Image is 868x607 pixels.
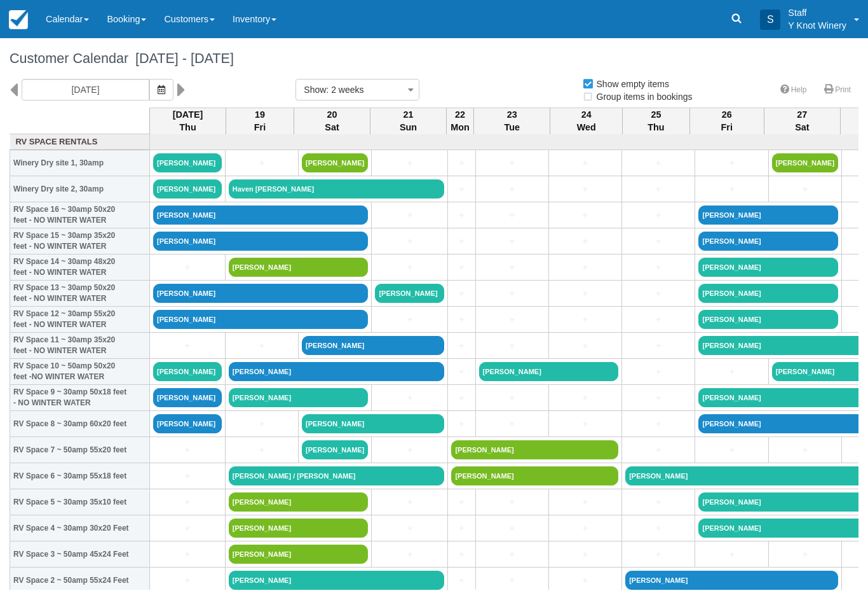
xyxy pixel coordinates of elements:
[451,339,471,352] a: +
[788,6,846,19] p: Staff
[698,443,764,457] a: +
[229,466,445,485] a: [PERSON_NAME] / [PERSON_NAME]
[229,571,445,590] a: [PERSON_NAME]
[550,108,623,134] th: 24 Wed
[479,313,545,326] a: +
[370,108,447,134] th: 21 Sun
[9,10,28,29] img: checkfront-main-nav-mini-logo.png
[552,209,618,222] a: +
[153,470,222,483] a: +
[451,365,471,379] a: +
[625,391,691,405] a: +
[698,548,764,561] a: +
[294,108,370,134] th: 20 Sat
[788,19,846,32] p: Y Knot Winery
[451,522,471,535] a: +
[229,492,369,512] a: [PERSON_NAME]
[302,153,368,172] a: [PERSON_NAME]
[375,284,444,303] a: [PERSON_NAME]
[10,202,150,228] th: RV Space 16 ~ 30amp 50x20 feet - NO WINTER WATER
[698,157,764,170] a: +
[10,568,150,594] th: RV Space 2 ~ 50amp 55x24 Feet
[153,574,222,587] a: +
[10,411,150,437] th: RV Space 8 ~ 30amp 60x20 feet
[13,136,147,148] a: RV Space Rentals
[451,287,471,300] a: +
[698,284,838,303] a: [PERSON_NAME]
[10,307,150,333] th: RV Space 12 ~ 30amp 55x20 feet - NO WINTER WATER
[552,287,618,300] a: +
[625,209,691,222] a: +
[326,85,363,95] span: : 2 weeks
[229,519,369,538] a: [PERSON_NAME]
[229,339,295,352] a: +
[153,206,368,225] a: [PERSON_NAME]
[229,388,369,407] a: [PERSON_NAME]
[698,310,838,329] a: [PERSON_NAME]
[153,232,368,251] a: [PERSON_NAME]
[582,87,701,106] label: Group items in bookings
[625,287,691,300] a: +
[229,417,295,431] a: +
[153,339,222,352] a: +
[451,466,618,485] a: [PERSON_NAME]
[582,74,677,94] label: Show empty items
[229,157,295,170] a: +
[10,228,150,255] th: RV Space 15 ~ 30amp 35x20 feet - NO WINTER WATER
[226,108,294,134] th: 19 Fri
[625,571,838,590] a: [PERSON_NAME]
[772,548,838,561] a: +
[772,183,838,196] a: +
[229,179,445,199] a: Haven [PERSON_NAME]
[772,443,838,457] a: +
[10,489,150,515] th: RV Space 5 ~ 30amp 35x10 feet
[625,183,691,196] a: +
[479,339,545,352] a: +
[479,261,545,274] a: +
[552,574,618,587] a: +
[10,176,150,202] th: Winery Dry site 2, 30amp
[552,313,618,326] a: +
[552,522,618,535] a: +
[375,496,444,509] a: +
[698,183,764,196] a: +
[689,108,764,134] th: 26 Fri
[375,522,444,535] a: +
[625,443,691,457] a: +
[153,414,222,433] a: [PERSON_NAME]
[375,391,444,405] a: +
[10,333,150,359] th: RV Space 11 ~ 30amp 35x20 feet - NO WINTER WATER
[698,365,764,379] a: +
[552,183,618,196] a: +
[10,255,150,281] th: RV Space 14 ~ 30amp 48x20 feet - NO WINTER WATER
[451,235,471,248] a: +
[625,365,691,379] a: +
[451,417,471,431] a: +
[552,548,618,561] a: +
[375,548,444,561] a: +
[375,157,444,170] a: +
[150,108,226,134] th: [DATE] Thu
[375,235,444,248] a: +
[10,463,150,489] th: RV Space 6 ~ 30amp 55x18 feet
[10,515,150,541] th: RV Space 4 ~ 30amp 30x20 Feet
[698,232,838,251] a: [PERSON_NAME]
[552,235,618,248] a: +
[153,522,222,535] a: +
[229,443,295,457] a: +
[153,496,222,509] a: +
[625,157,691,170] a: +
[698,258,838,277] a: [PERSON_NAME]
[451,261,471,274] a: +
[552,339,618,352] a: +
[625,522,691,535] a: +
[479,235,545,248] a: +
[625,339,691,352] a: +
[479,417,545,431] a: +
[552,391,618,405] a: +
[479,391,545,405] a: +
[302,414,444,433] a: [PERSON_NAME]
[375,209,444,222] a: +
[10,541,150,568] th: RV Space 3 ~ 50amp 45x24 Feet
[451,157,471,170] a: +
